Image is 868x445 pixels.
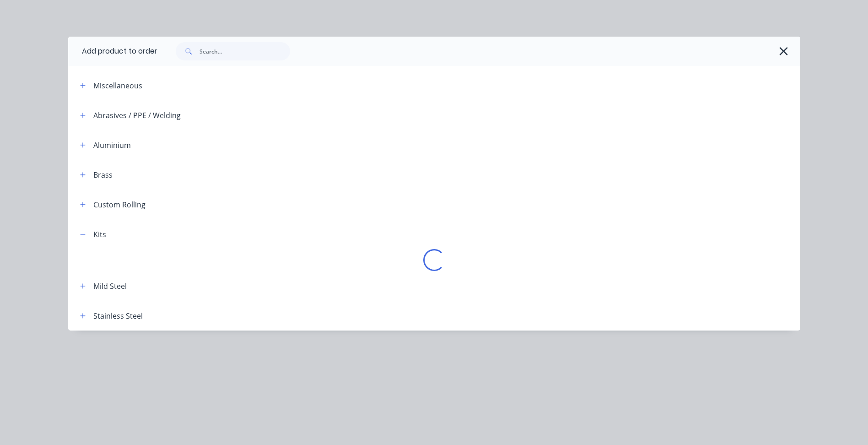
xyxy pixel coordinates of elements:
[93,169,113,180] div: Brass
[68,37,157,66] div: Add product to order
[199,42,290,60] input: Search...
[93,310,143,321] div: Stainless Steel
[93,140,131,151] div: Aluminium
[93,199,146,210] div: Custom Rolling
[93,80,142,91] div: Miscellaneous
[93,229,106,240] div: Kits
[93,110,181,121] div: Abrasives / PPE / Welding
[93,281,127,292] div: Mild Steel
